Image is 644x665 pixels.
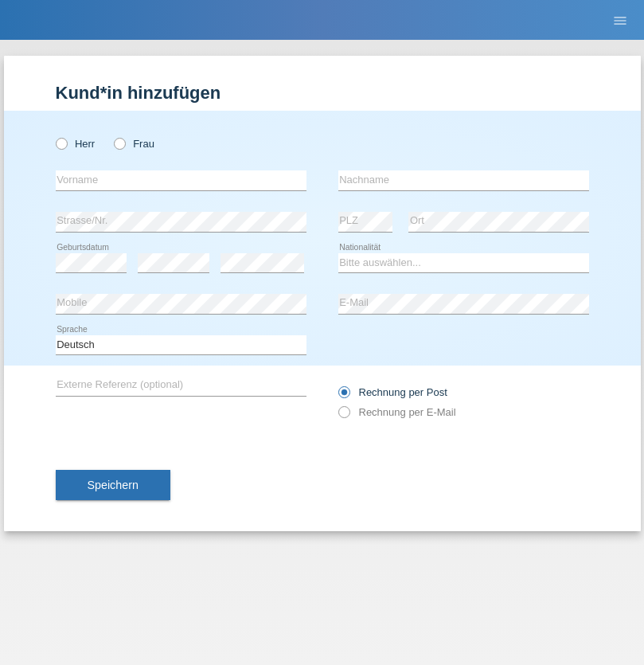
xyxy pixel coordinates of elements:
label: Frau [114,138,154,150]
input: Rechnung per E-Mail [338,406,349,426]
a: menu [604,15,636,25]
input: Frau [114,138,124,148]
button: Speichern [56,470,170,500]
label: Herr [56,138,96,150]
input: Herr [56,138,66,148]
label: Rechnung per E-Mail [338,406,456,418]
label: Rechnung per Post [338,386,447,398]
h1: Kund*in hinzufügen [56,83,589,103]
input: Rechnung per Post [338,386,349,406]
i: menu [612,13,628,29]
span: Speichern [88,479,139,491]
